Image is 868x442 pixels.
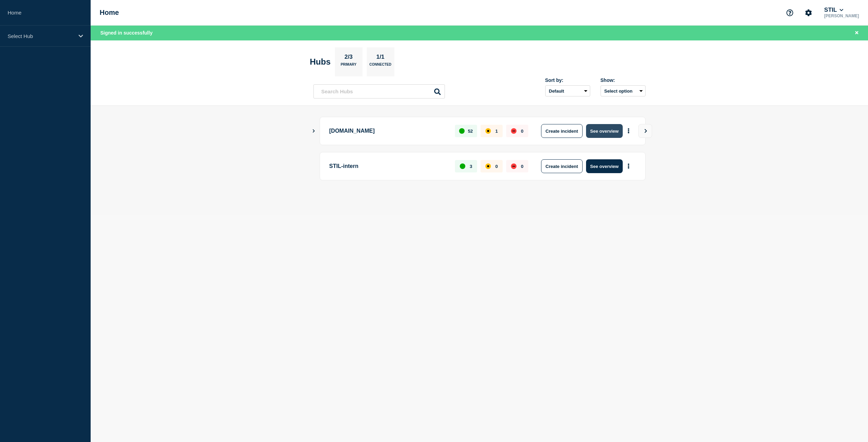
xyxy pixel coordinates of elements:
[313,84,445,98] input: Search Hubs
[783,6,797,20] button: Support
[8,33,74,39] p: Select Hub
[460,163,465,169] div: up
[545,85,590,96] select: Sort by
[823,13,860,18] p: [PERSON_NAME]
[545,77,590,83] div: Sort by:
[624,160,633,173] button: More actions
[100,30,153,36] span: Signed in successfully
[468,129,473,134] p: 52
[329,159,447,173] p: STIL-intern
[801,6,816,20] button: Account settings
[459,128,465,134] div: up
[541,124,583,138] button: Create incident
[470,164,472,169] p: 3
[586,124,623,138] button: See overview
[511,128,517,134] div: down
[638,124,652,138] button: View
[369,63,391,70] p: Connected
[495,164,498,169] p: 0
[852,29,861,37] button: Close banner
[521,129,523,134] p: 0
[541,159,583,173] button: Create incident
[624,125,633,138] button: More actions
[342,54,355,63] p: 2/3
[310,57,331,67] h2: Hubs
[586,159,623,173] button: See overview
[374,54,387,63] p: 1/1
[495,129,498,134] p: 1
[511,163,517,169] div: down
[485,128,491,134] div: affected
[601,77,646,83] div: Show:
[312,129,316,134] button: Show Connected Hubs
[329,124,447,138] p: [DOMAIN_NAME]
[823,7,844,13] button: STIL
[521,164,523,169] p: 0
[341,63,357,70] p: Primary
[485,163,491,169] div: affected
[601,85,646,96] button: Select option
[100,9,119,17] h1: Home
